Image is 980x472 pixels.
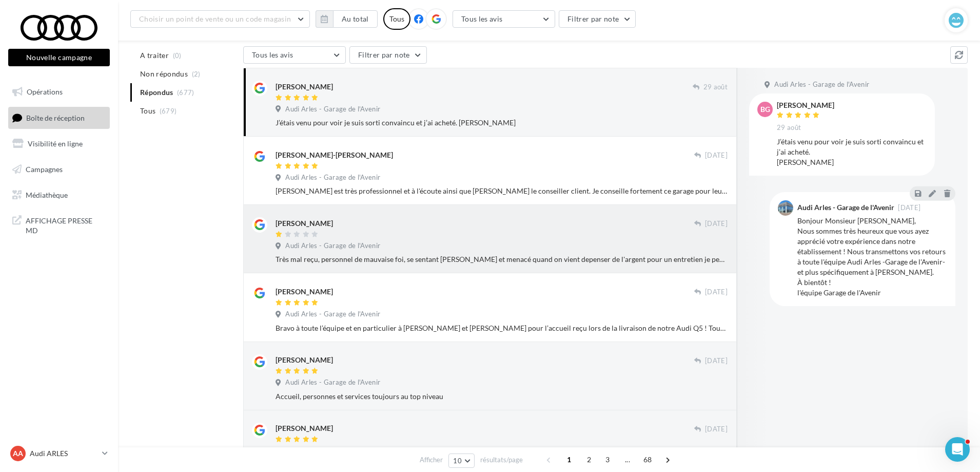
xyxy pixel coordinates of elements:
[705,219,728,229] span: [DATE]
[453,10,555,28] button: Tous les avis
[27,87,63,96] span: Opérations
[777,123,801,133] span: 29 août
[285,310,380,319] span: Audi Arles - Garage de l'Avenir
[276,118,728,128] div: J’étais venu pour voir je suis sorti convaincu et j’ai acheté. [PERSON_NAME]
[461,14,503,23] span: Tous les avis
[276,287,333,297] div: [PERSON_NAME]
[30,448,98,459] p: Audi ARLES
[276,323,728,333] div: Bravo à toute l’équipe et en particulier à [PERSON_NAME] et [PERSON_NAME] pour l’accueil reçu lor...
[705,356,728,366] span: [DATE]
[130,10,310,28] button: Choisir un point de vente ou un code magasin
[26,190,68,199] span: Médiathèque
[448,454,475,468] button: 10
[8,444,110,463] a: AA Audi ARLES
[6,210,112,240] a: AFFICHAGE PRESSE MD
[140,69,188,79] span: Non répondus
[276,254,728,265] div: Très mal reçu, personnel de mauvaise foi, se sentant [PERSON_NAME] et menacé quand on vient depen...
[383,8,410,30] div: Tous
[705,151,728,160] span: [DATE]
[285,105,380,114] span: Audi Arles - Garage de l'Avenir
[420,455,443,465] span: Afficher
[599,451,616,468] span: 3
[777,137,927,167] div: J’étais venu pour voir je suis sorti convaincu et j’ai acheté. [PERSON_NAME]
[285,173,380,182] span: Audi Arles - Garage de l'Avenir
[28,139,83,148] span: Visibilité en ligne
[285,446,380,456] span: Audi Arles - Garage de l'Avenir
[8,49,110,66] button: Nouvelle campagne
[173,51,182,60] span: (0)
[26,113,85,122] span: Boîte de réception
[316,10,378,28] button: Au total
[453,457,462,465] span: 10
[140,106,155,116] span: Tous
[705,288,728,297] span: [DATE]
[276,82,333,92] div: [PERSON_NAME]
[777,102,834,109] div: [PERSON_NAME]
[243,46,346,64] button: Tous les avis
[898,204,920,211] span: [DATE]
[6,184,112,206] a: Médiathèque
[276,391,728,402] div: Accueil, personnes et services toujours au top niveau
[285,378,380,387] span: Audi Arles - Garage de l'Avenir
[26,214,106,236] span: AFFICHAGE PRESSE MD
[140,50,169,61] span: A traiter
[945,437,970,462] iframe: Intercom live chat
[6,159,112,180] a: Campagnes
[13,448,23,459] span: AA
[561,451,577,468] span: 1
[705,425,728,434] span: [DATE]
[581,451,597,468] span: 2
[192,70,201,78] span: (2)
[139,14,291,23] span: Choisir un point de vente ou un code magasin
[6,133,112,155] a: Visibilité en ligne
[619,451,636,468] span: ...
[639,451,656,468] span: 68
[26,165,63,174] span: Campagnes
[276,218,333,229] div: [PERSON_NAME]
[480,455,523,465] span: résultats/page
[559,10,636,28] button: Filtrer par note
[276,423,333,433] div: [PERSON_NAME]
[285,241,380,251] span: Audi Arles - Garage de l'Avenir
[276,186,728,196] div: [PERSON_NAME] est très professionnel et à l'écoute ainsi que [PERSON_NAME] le conseiller client. ...
[797,204,894,211] div: Audi Arles - Garage de l'Avenir
[276,355,333,365] div: [PERSON_NAME]
[760,104,770,115] span: BG
[6,107,112,129] a: Boîte de réception
[349,46,427,64] button: Filtrer par note
[703,83,728,92] span: 29 août
[160,107,177,115] span: (679)
[774,80,869,89] span: Audi Arles - Garage de l'Avenir
[6,81,112,103] a: Opérations
[797,216,947,298] div: Bonjour Monsieur [PERSON_NAME], Nous sommes très heureux que vous ayez apprécié votre expérience ...
[252,50,293,59] span: Tous les avis
[333,10,378,28] button: Au total
[276,150,393,160] div: [PERSON_NAME]-[PERSON_NAME]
